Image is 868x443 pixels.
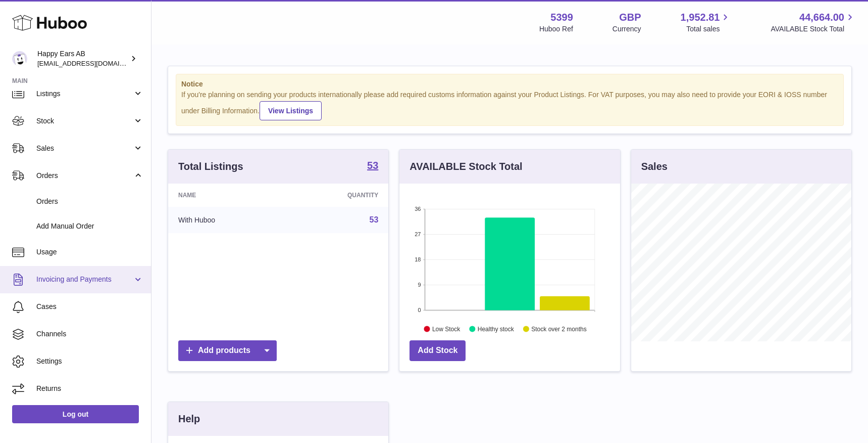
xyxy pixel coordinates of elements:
a: Add Stock [410,340,466,361]
div: Happy Ears AB [37,49,128,68]
span: Orders [36,171,133,181]
text: Low Stock [432,325,461,332]
span: Settings [36,357,143,366]
span: [EMAIL_ADDRESS][DOMAIN_NAME] [37,59,148,67]
a: 44,664.00 AVAILABLE Stock Total [771,11,856,34]
text: 18 [415,256,421,262]
span: Sales [36,144,133,153]
span: Channels [36,329,143,339]
a: 1,952.81 Total sales [681,11,732,34]
text: Healthy stock [478,325,515,332]
text: 0 [418,307,421,313]
div: If you're planning on sending your products internationally please add required customs informati... [181,90,838,120]
text: 9 [418,282,421,288]
span: Add Manual Order [36,221,143,231]
th: Quantity [284,184,388,207]
strong: 53 [367,160,378,170]
span: 44,664.00 [799,11,844,24]
a: Add products [178,340,277,361]
span: Usage [36,247,143,257]
th: Name [168,184,284,207]
h3: Sales [641,160,668,173]
span: AVAILABLE Stock Total [771,24,856,34]
span: Orders [36,197,143,206]
h3: Help [178,412,200,426]
span: Cases [36,302,143,312]
text: 27 [415,231,421,237]
a: View Listings [260,101,322,120]
h3: Total Listings [178,160,243,173]
span: Returns [36,384,143,393]
strong: Notice [181,79,838,89]
h3: AVAILABLE Stock Total [410,160,522,173]
a: 53 [370,215,379,224]
strong: GBP [619,11,641,24]
a: Log out [12,405,139,423]
strong: 5399 [550,11,573,24]
div: Huboo Ref [539,24,573,34]
text: 36 [415,206,421,212]
span: 1,952.81 [681,11,720,24]
span: Listings [36,89,133,99]
span: Stock [36,116,133,126]
a: 53 [367,160,378,172]
div: Currency [612,24,641,34]
span: Total sales [686,24,731,34]
text: Stock over 2 months [532,325,587,332]
td: With Huboo [168,207,284,233]
span: Invoicing and Payments [36,275,133,284]
img: 3pl@happyearsearplugs.com [12,51,27,66]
